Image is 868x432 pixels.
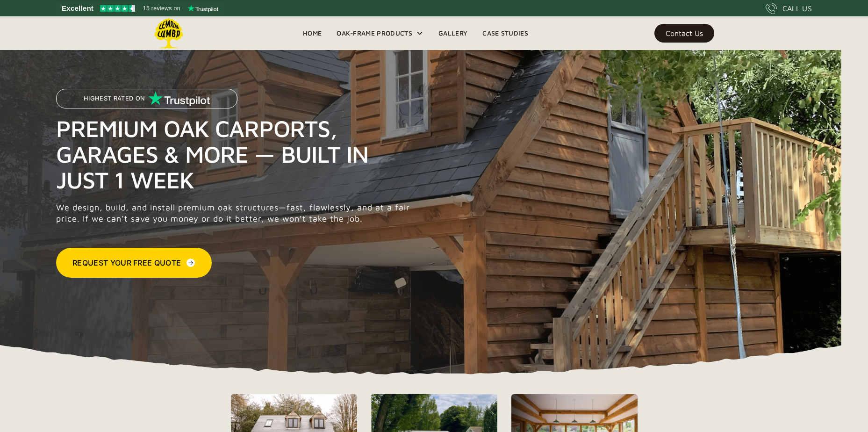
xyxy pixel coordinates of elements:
a: Case Studies [475,26,536,40]
div: Oak-Frame Products [329,16,431,50]
img: Trustpilot logo [187,5,218,12]
div: Oak-Frame Products [337,28,412,39]
span: 15 reviews on [143,3,180,14]
a: Highest Rated on [56,89,237,115]
h1: Premium Oak Carports, Garages & More — Built in Just 1 Week [56,115,415,193]
div: Contact Us [666,30,703,36]
a: Contact Us [654,24,714,43]
div: CALL US [782,3,812,14]
a: Gallery [431,26,475,40]
span: Excellent [62,3,93,14]
a: CALL US [766,3,812,14]
a: See Lemon Lumba reviews on Trustpilot [56,2,225,15]
p: Highest Rated on [84,95,145,102]
img: Trustpilot 4.5 stars [100,5,135,12]
p: We design, build, and install premium oak structures—fast, flawlessly, and at a fair price. If we... [56,202,415,224]
a: Request Your Free Quote [56,248,212,278]
div: Request Your Free Quote [72,257,181,268]
a: Home [295,26,329,40]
